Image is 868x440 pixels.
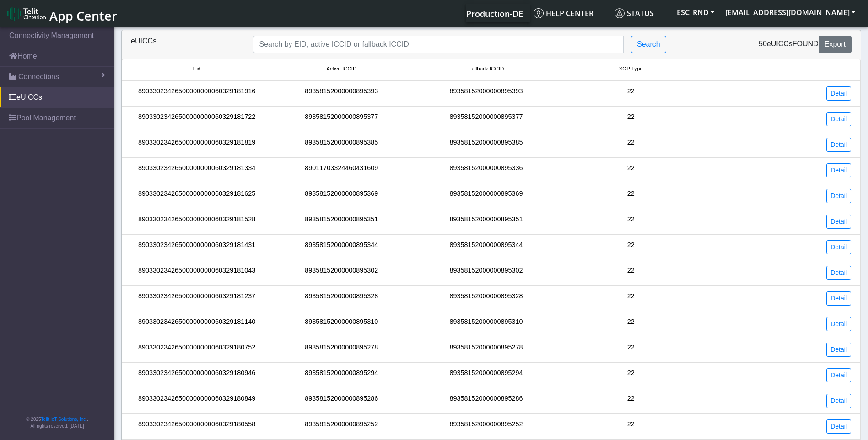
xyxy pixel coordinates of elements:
span: SGP Type [619,65,643,73]
div: 22 [559,368,703,382]
a: App Center [7,4,116,23]
div: 89358152000000895302 [269,266,414,280]
div: 89033023426500000000060329181431 [124,240,269,254]
div: 22 [559,343,703,357]
div: 89033023426500000000060329180752 [124,343,269,357]
div: 22 [559,86,703,101]
div: 22 [559,138,703,152]
a: Detail [826,240,851,254]
button: Search [631,36,666,53]
div: 89358152000000895252 [269,419,414,434]
div: 89358152000000895310 [269,317,414,331]
div: 22 [559,291,703,306]
span: eUICCs [767,40,793,48]
a: Detail [826,266,851,280]
div: 22 [559,215,703,229]
div: 89358152000000895302 [414,266,558,280]
div: 89358152000000895328 [269,291,414,306]
span: Help center [534,8,593,18]
div: 89358152000000895286 [269,394,414,408]
div: 89033023426500000000060329181237 [124,291,269,306]
span: Connections [18,71,59,82]
div: 22 [559,317,703,331]
div: 89358152000000895310 [414,317,558,331]
div: 89358152000000895294 [414,368,558,382]
img: logo-telit-cinterion-gw-new.png [7,6,46,21]
a: Detail [826,419,851,434]
input: Search... [253,36,624,53]
div: 89358152000000895369 [269,189,414,203]
div: 89358152000000895328 [414,291,558,306]
div: 22 [559,189,703,203]
a: Detail [826,317,851,331]
div: 22 [559,112,703,126]
div: 89033023426500000000060329180558 [124,419,269,434]
div: eUICCs [124,36,246,53]
div: 89011703324460431609 [269,163,414,177]
a: Help center [530,4,611,22]
div: 89358152000000895344 [414,240,558,254]
div: 89358152000000895393 [414,86,558,101]
div: 22 [559,266,703,280]
a: Detail [826,343,851,357]
div: 89033023426500000000060329181528 [124,215,269,229]
button: [EMAIL_ADDRESS][DOMAIN_NAME] [720,4,861,21]
div: 89358152000000895344 [269,240,414,254]
div: 89033023426500000000060329180946 [124,368,269,382]
a: Detail [826,368,851,382]
button: Export [819,36,852,53]
div: 89358152000000895286 [414,394,558,408]
span: Status [615,8,654,18]
a: Detail [826,138,851,152]
div: 89358152000000895351 [269,215,414,229]
a: Detail [826,394,851,408]
span: 50 [759,40,767,48]
a: Detail [826,86,851,101]
span: Fallback ICCID [469,65,504,73]
div: 89358152000000895278 [269,343,414,357]
div: 89033023426500000000060329181625 [124,189,269,203]
a: Detail [826,215,851,229]
a: Detail [826,112,851,126]
a: Telit IoT Solutions, Inc. [41,417,87,422]
span: Active ICCID [326,65,356,73]
div: 89033023426500000000060329181043 [124,266,269,280]
div: 89358152000000895377 [269,112,414,126]
div: 89358152000000895278 [414,343,558,357]
span: Export [825,40,846,48]
span: Production-DE [466,8,523,19]
div: 89358152000000895294 [269,368,414,382]
a: Detail [826,291,851,306]
div: 89358152000000895336 [414,163,558,177]
span: found [793,40,819,48]
div: 89033023426500000000060329180849 [124,394,269,408]
div: 89358152000000895385 [269,138,414,152]
img: status.svg [615,8,625,18]
div: 89033023426500000000060329181916 [124,86,269,101]
div: 22 [559,419,703,434]
a: Detail [826,163,851,177]
div: 22 [559,394,703,408]
div: 22 [559,163,703,177]
div: 89033023426500000000060329181334 [124,163,269,177]
span: Eid [193,65,201,73]
a: Status [611,4,671,22]
div: 89358152000000895393 [269,86,414,101]
button: ESC_RND [671,4,720,21]
div: 89033023426500000000060329181819 [124,138,269,152]
div: 89358152000000895369 [414,189,558,203]
a: Your current platform instance [466,4,523,22]
div: 89358152000000895385 [414,138,558,152]
img: knowledge.svg [534,8,544,18]
div: 89358152000000895351 [414,215,558,229]
div: 22 [559,240,703,254]
div: 89033023426500000000060329181140 [124,317,269,331]
div: 89033023426500000000060329181722 [124,112,269,126]
a: Detail [826,189,851,203]
div: 89358152000000895377 [414,112,558,126]
span: App Center [49,7,117,24]
div: 89358152000000895252 [414,419,558,434]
